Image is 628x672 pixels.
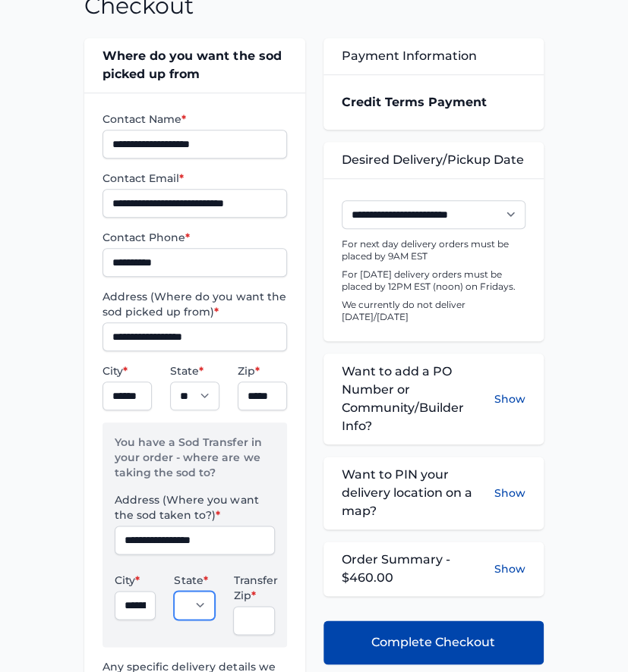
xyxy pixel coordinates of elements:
[115,573,156,588] label: City
[342,551,494,587] span: Order Summary - $460.00
[494,363,525,435] button: Show
[371,633,495,652] span: Complete Checkout
[342,95,487,109] strong: Credit Terms Payment
[103,111,286,127] label: Contact Name
[103,289,286,319] label: Address (Where do you want the sod picked up from)
[115,492,274,523] label: Address (Where you want the sod taken to?)
[84,38,305,93] div: Where do you want the sod picked up from
[170,363,219,378] label: State
[323,38,544,74] div: Payment Information
[103,363,152,378] label: City
[323,142,544,178] div: Desired Delivery/Pickup Date
[494,561,525,576] button: Show
[174,573,215,588] label: State
[342,238,525,262] p: For next day delivery orders must be placed by 9AM EST
[103,230,286,245] label: Contact Phone
[323,620,544,664] button: Complete Checkout
[342,466,494,520] span: Want to PIN your delivery location on a map?
[233,573,274,603] label: Transfer Zip
[238,363,287,378] label: Zip
[494,466,525,520] button: Show
[342,268,525,293] p: For [DATE] delivery orders must be placed by 12PM EST (noon) on Fridays.
[103,171,286,186] label: Contact Email
[342,299,525,323] p: We currently do not deliver [DATE]/[DATE]
[342,363,494,435] span: Want to add a PO Number or Community/Builder Info?
[115,435,274,492] p: You have a Sod Transfer in your order - where are we taking the sod to?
